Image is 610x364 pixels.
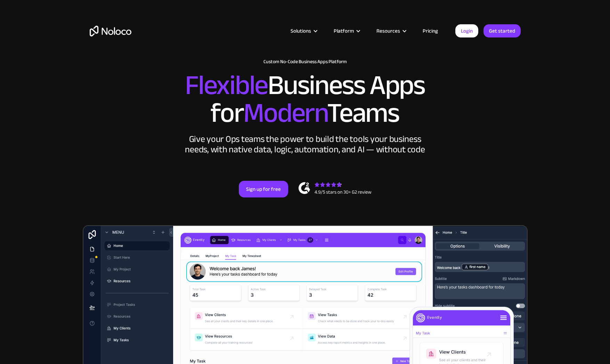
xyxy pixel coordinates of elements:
div: Resources [376,26,400,35]
div: Resources [368,26,414,35]
a: Get started [483,24,521,37]
div: Solutions [291,26,311,35]
span: Modern [243,87,327,139]
div: Give your Ops teams the power to build the tools your business needs, with native data, logic, au... [184,134,427,155]
a: Login [455,24,478,37]
div: Platform [334,26,354,35]
div: Platform [325,26,368,35]
div: Solutions [282,26,325,35]
a: home [90,26,131,36]
a: Sign up for free [239,181,288,197]
span: Flexible [185,59,268,111]
h2: Business Apps for Teams [90,71,521,127]
a: Pricing [414,26,447,35]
